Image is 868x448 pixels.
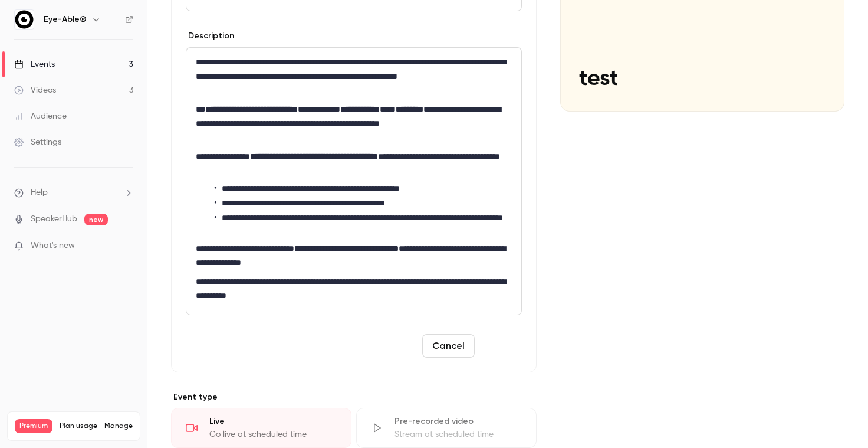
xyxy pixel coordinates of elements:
p: Event type [171,391,537,403]
div: Pre-recorded videoStream at scheduled time [356,408,537,448]
div: Pre-recorded video [394,416,522,427]
span: What's new [31,240,75,252]
button: Cancel [422,334,475,358]
span: Plan usage [60,421,97,431]
div: Go live at scheduled time [209,429,337,440]
div: Audience [14,110,67,122]
div: Stream at scheduled time [394,429,522,440]
div: LiveGo live at scheduled time [171,408,351,448]
div: editor [186,48,521,315]
label: Description [186,30,234,42]
span: Help [31,187,48,199]
div: Events [14,58,55,70]
button: Save [479,334,522,358]
div: Settings [14,136,61,148]
a: Manage [104,421,133,431]
iframe: Noticeable Trigger [119,241,133,251]
a: SpeakerHub [31,213,77,225]
div: Live [209,416,337,427]
h6: Eye-Able® [44,14,87,25]
li: help-dropdown-opener [14,187,133,199]
span: new [84,214,108,225]
img: Eye-Able® [15,10,34,29]
span: Premium [15,419,52,433]
div: Videos [14,84,56,96]
section: description [186,47,522,315]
